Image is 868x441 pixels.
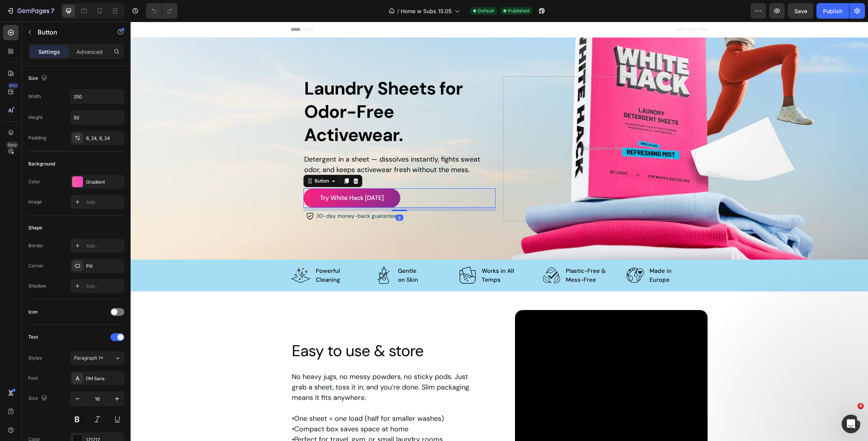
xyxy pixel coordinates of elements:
[858,403,864,409] span: 4
[28,224,42,231] div: Shape
[28,93,41,100] div: Width
[38,28,103,37] p: Button
[160,244,180,264] img: gempages_551183872679740289-9d6b6742-0422-4d4e-9a67-baf7af42734b.svg
[28,160,55,167] div: Background
[3,3,58,19] button: 7
[86,243,122,250] div: Add...
[71,110,124,124] input: Auto
[28,178,40,185] div: Color
[86,263,122,270] div: Pill
[131,22,868,441] iframe: Design area
[186,191,267,198] span: 30-day money-back guarantee
[6,142,19,148] div: Beta
[38,48,60,56] p: Settings
[28,114,43,121] div: Height
[28,283,46,289] div: Shadow
[174,133,350,153] span: Detergent in a sheet — dissolves instantly, fights sweat odor, and keeps activewear fresh without...
[478,7,494,14] span: Default
[351,245,384,253] span: Works in All
[70,351,124,365] button: Paragraph 1*
[76,48,103,56] p: Advanced
[401,7,451,15] span: Home w Subs 15.05
[185,254,210,262] span: Cleaning
[161,413,353,423] p: Perfect for travel, gym, or small laundry rooms
[28,242,43,249] div: Border
[161,402,353,413] p: Compact box saves space at home
[245,245,262,262] img: gempages_551183872679740289-ed0cf07a-1d93-4fcd-8820-839bfcd08d62.svg
[453,124,494,130] div: Drop element here
[173,167,270,186] a: Try White Hack [DATE]
[174,55,332,125] span: Laundry Sheets for Odor-Free Activewear.
[519,245,541,253] span: Made in
[161,319,293,339] span: Easy to use & store
[161,413,164,422] span: •
[351,254,370,262] span: Temps
[267,254,288,262] span: on Skin
[161,392,164,401] span: •
[328,245,346,262] img: gempages_551183872679740289-16300a51-8003-4271-8f23-a8450d5fb540.svg
[823,7,842,15] div: Publish
[161,392,353,402] p: One sheet = one load (half for smaller washes)
[28,355,42,362] div: Styles
[74,355,103,362] span: Paragraph 1*
[86,283,122,290] div: Add...
[161,403,164,412] span: •
[86,375,122,382] div: DM Sans
[508,7,529,14] span: Published
[183,156,200,163] div: Button
[71,90,124,103] input: Auto
[435,245,475,253] span: Plastic-Free &
[397,7,399,15] span: /
[794,8,807,14] span: Save
[816,3,849,19] button: Publish
[51,6,54,16] p: 7
[189,172,253,180] span: Try White Hack [DATE]
[265,193,273,199] div: 9
[496,245,513,262] img: gempages_551183872679740289-a2915bf6-8c51-40a8-af3a-f17ffd741419.svg
[7,83,19,89] div: 450
[161,350,353,381] p: No heavy jugs, no messy powders, no sticky pods. Just grab a sheet, toss it in, and you’re done. ...
[28,134,46,141] div: Padding
[28,334,38,341] div: Text
[412,245,430,262] img: gempages_551183872679740289-7ea23a41-bcd6-48bd-93a8-0b6f2e27c793.svg
[28,262,44,269] div: Corner
[86,199,122,206] div: Add...
[28,393,49,404] div: Size
[28,198,42,205] div: Image
[28,375,38,382] div: Font
[519,254,539,262] span: Europe
[185,245,210,253] span: Powerful
[842,415,860,433] iframe: Intercom live chat
[86,135,122,142] div: 8, 24, 8, 24
[28,73,49,84] div: Size
[28,308,38,315] div: Icon
[267,245,286,253] span: Gentle
[435,254,465,262] span: Mess-Free
[146,3,177,19] div: Undo/Redo
[86,179,122,186] div: Gradient
[788,3,813,19] button: Save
